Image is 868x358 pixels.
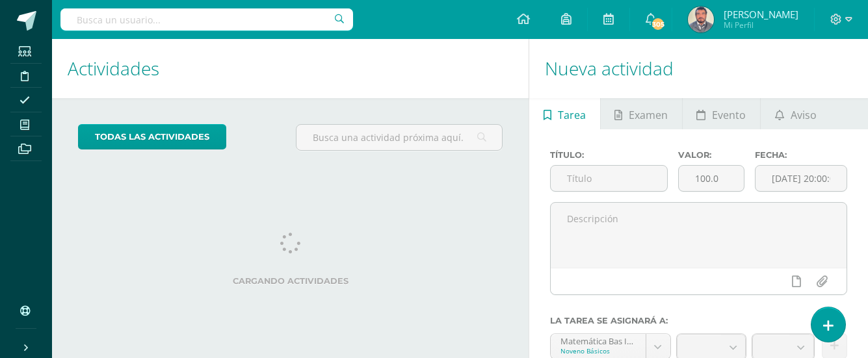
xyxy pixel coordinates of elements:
[629,99,668,131] span: Examen
[68,39,513,98] h1: Actividades
[679,166,744,191] input: Puntos máximos
[761,98,830,129] a: Aviso
[560,346,636,355] div: Noveno Básicos
[712,99,746,131] span: Evento
[560,334,636,346] div: Matemática Bas III 'A'
[678,150,744,160] label: Valor:
[60,8,353,31] input: Busca un usuario...
[791,99,817,131] span: Aviso
[688,6,714,32] img: e99d45d6e0e55865ab0456bb17418cba.png
[78,276,503,286] label: Cargando actividades
[545,39,852,98] h1: Nueva actividad
[601,98,682,129] a: Examen
[551,166,667,191] input: Título
[550,150,668,160] label: Título:
[296,125,503,150] input: Busca una actividad próxima aquí...
[683,98,760,129] a: Evento
[724,8,798,21] span: [PERSON_NAME]
[724,19,798,31] span: Mi Perfil
[558,99,586,131] span: Tarea
[756,166,847,191] input: Fecha de entrega
[529,98,599,129] a: Tarea
[550,316,847,326] label: La tarea se asignará a:
[78,124,226,149] a: todas las Actividades
[755,150,847,160] label: Fecha:
[651,17,665,31] span: 305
